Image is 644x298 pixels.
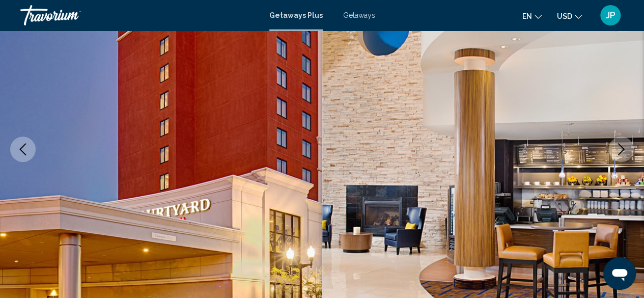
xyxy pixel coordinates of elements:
button: User Menu [597,5,624,26]
span: en [522,12,532,20]
span: USD [557,12,572,20]
a: Travorium [20,5,259,25]
a: Getaways Plus [269,11,323,19]
iframe: Button to launch messaging window [603,257,636,290]
button: Change language [522,9,542,23]
button: Change currency [557,9,582,23]
button: Next image [608,137,634,162]
span: JP [606,10,615,20]
button: Previous image [10,137,36,162]
a: Getaways [343,11,375,19]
